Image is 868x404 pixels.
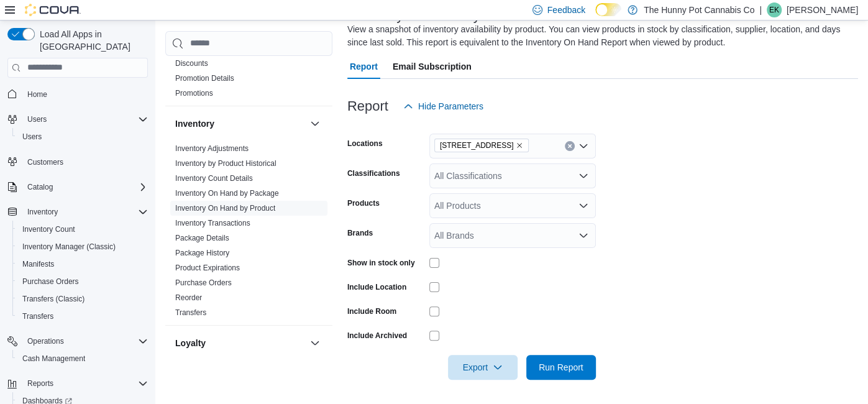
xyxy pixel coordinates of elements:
button: Transfers (Classic) [12,290,153,308]
span: Dark Mode [595,16,596,17]
span: Catalog [22,180,148,195]
button: Reports [2,375,153,392]
button: Hide Parameters [398,94,488,119]
span: Reports [27,379,53,388]
button: Open list of options [578,201,588,211]
label: Classifications [347,168,400,178]
a: Home [22,87,52,102]
span: Package Details [175,233,229,243]
button: Inventory [22,204,63,219]
span: Operations [27,336,64,346]
button: Inventory Count [12,221,153,238]
p: | [759,2,762,17]
span: Manifests [22,259,54,269]
p: The Hunny Pot Cannabis Co [644,2,754,17]
span: Inventory Adjustments [175,144,249,154]
a: Transfers [175,308,206,317]
p: [PERSON_NAME] [787,2,858,17]
span: Inventory Count [17,222,148,237]
button: Open list of options [578,141,588,151]
span: Purchase Orders [175,278,232,288]
button: Inventory [2,203,153,221]
span: Discounts [175,58,208,68]
span: Inventory Transactions [175,218,250,228]
span: Inventory Count [22,224,75,234]
span: Users [27,114,47,124]
span: EK [769,2,779,17]
img: Cova [25,4,81,16]
span: Reorder [175,293,202,303]
div: View a snapshot of inventory availability by product. You can view products in stock by classific... [347,23,852,49]
span: Customers [27,157,63,167]
h3: Inventory [175,117,214,130]
button: Clear input [565,141,575,151]
div: Inventory [165,141,332,325]
a: Inventory by Product Historical [175,159,276,168]
button: Open list of options [578,231,588,241]
button: Catalog [2,178,153,196]
button: Customers [2,153,153,171]
a: Purchase Orders [175,278,232,287]
button: Transfers [12,308,153,325]
a: Inventory Transactions [175,219,250,227]
a: Product Expirations [175,264,240,272]
span: Inventory Count Details [175,173,253,183]
a: Inventory On Hand by Product [175,204,275,213]
span: Manifests [17,257,148,272]
a: Inventory Adjustments [175,144,249,153]
span: Home [22,86,148,102]
button: Loyalty [308,336,322,351]
a: Transfers (Classic) [17,292,89,306]
span: 2591 Yonge St [434,139,529,152]
a: Package Details [175,234,229,242]
a: Reorder [175,293,202,302]
span: Reports [22,376,148,391]
button: Inventory [308,116,322,131]
span: Report [350,54,378,79]
input: Dark Mode [595,3,621,16]
a: Purchase Orders [17,274,84,289]
button: Manifests [12,255,153,273]
span: Users [22,132,42,142]
button: Users [12,128,153,145]
a: Inventory Count Details [175,174,253,183]
label: Include Location [347,282,406,292]
div: Discounts & Promotions [165,56,332,106]
button: Purchase Orders [12,273,153,290]
span: Inventory Manager (Classic) [22,242,116,252]
span: Customers [22,154,148,170]
span: Users [22,112,148,127]
label: Products [347,198,380,208]
a: Inventory Count [17,222,80,237]
label: Locations [347,139,383,149]
span: Load All Apps in [GEOGRAPHIC_DATA] [35,28,148,53]
span: Purchase Orders [22,277,79,287]
h3: Loyalty [175,337,206,349]
label: Include Archived [347,331,407,341]
a: Customers [22,155,68,170]
span: Inventory Manager (Classic) [17,239,148,254]
span: Inventory by Product Historical [175,158,276,168]
button: Users [2,111,153,128]
span: Cash Management [17,351,148,366]
button: Inventory Manager (Classic) [12,238,153,255]
span: Transfers (Classic) [17,292,148,306]
span: Feedback [547,4,585,16]
span: Cash Management [22,354,85,364]
button: Reports [22,376,58,391]
span: Operations [22,334,148,349]
span: [STREET_ADDRESS] [440,139,514,152]
span: Transfers (Classic) [22,294,85,304]
span: Email Subscription [393,54,472,79]
button: Cash Management [12,350,153,367]
span: Users [17,129,148,144]
h3: Report [347,99,388,114]
button: Operations [2,333,153,350]
a: Users [17,129,47,144]
span: Transfers [175,308,206,318]
a: Inventory Manager (Classic) [17,239,121,254]
span: Inventory [27,207,58,217]
a: Cash Management [17,351,90,366]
